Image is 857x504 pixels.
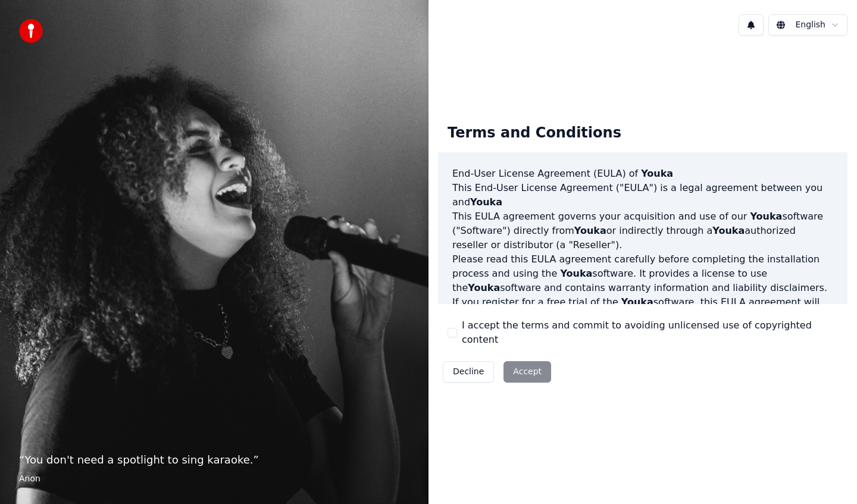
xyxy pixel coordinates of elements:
[712,225,745,236] span: Youka
[452,209,833,252] p: This EULA agreement governs your acquisition and use of our software ("Software") directly from o...
[452,181,833,209] p: This End-User License Agreement ("EULA") is a legal agreement between you and
[452,167,833,181] h3: End-User License Agreement (EULA) of
[574,225,606,236] span: Youka
[452,295,833,352] p: If you register for a free trial of the software, this EULA agreement will also govern that trial...
[470,196,502,208] span: Youka
[19,473,409,485] footer: Anon
[462,318,838,347] label: I accept the terms and commit to avoiding unlicensed use of copyrighted content
[750,211,782,222] span: Youka
[19,452,409,468] p: “ You don't need a spotlight to sing karaoke. ”
[621,296,653,308] span: Youka
[438,114,631,152] div: Terms and Conditions
[443,361,494,383] button: Decline
[19,19,43,43] img: youka
[452,252,833,295] p: Please read this EULA agreement carefully before completing the installation process and using th...
[641,168,673,179] span: Youka
[560,268,592,279] span: Youka
[468,282,500,293] span: Youka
